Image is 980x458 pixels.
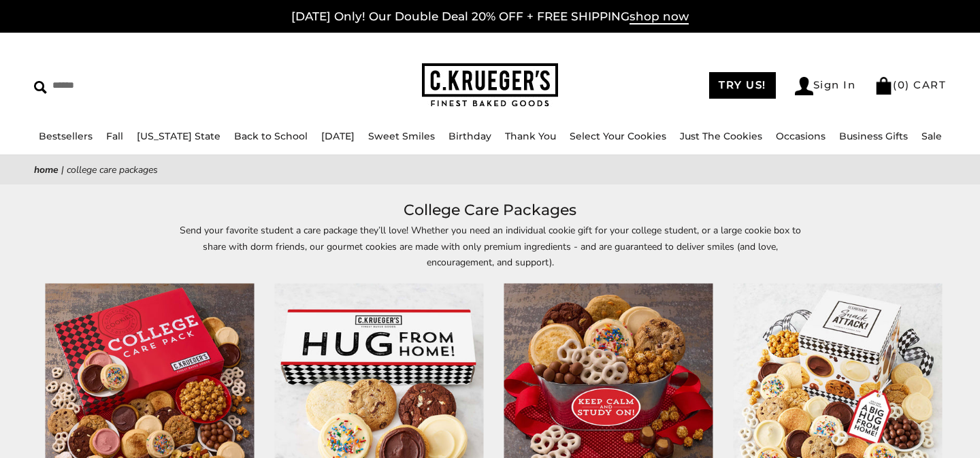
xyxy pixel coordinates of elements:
a: Fall [106,130,123,142]
img: Search [34,81,47,94]
span: | [61,163,64,176]
a: Bestsellers [39,130,93,142]
a: [DATE] Only! Our Double Deal 20% OFF + FREE SHIPPINGshop now [291,10,689,24]
nav: breadcrumbs [34,162,946,178]
a: Business Gifts [839,130,908,142]
a: Birthday [448,130,491,142]
input: Search [34,75,248,96]
a: Sign In [795,77,856,95]
a: Select Your Cookies [570,130,666,142]
a: (0) CART [875,78,946,91]
p: Send your favorite student a care package they’ll love! Whether you need an individual cookie gif... [177,223,803,269]
a: Thank You [505,130,556,142]
a: Just The Cookies [680,130,762,142]
a: TRY US! [709,72,776,99]
img: Bag [875,77,893,95]
a: Sale [921,130,942,142]
a: Occasions [776,130,826,142]
a: Back to School [234,130,308,142]
img: Account [795,77,813,95]
h1: College Care Packages [54,198,926,223]
a: Sweet Smiles [368,130,435,142]
a: Home [34,163,59,176]
span: shop now [630,10,689,24]
img: C.KRUEGER'S [422,63,558,108]
a: [US_STATE] State [137,130,220,142]
span: College Care Packages [67,163,158,176]
a: [DATE] [321,130,355,142]
span: 0 [898,78,906,91]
